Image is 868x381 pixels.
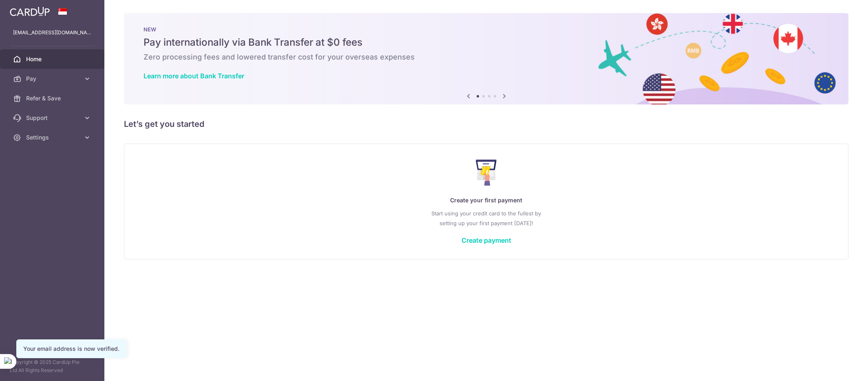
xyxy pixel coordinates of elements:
span: Settings [26,133,80,142]
span: Home [26,55,80,63]
p: NEW [144,26,829,33]
a: Create payment [462,236,511,244]
span: Pay [26,75,80,83]
span: Support [26,114,80,122]
a: Learn more about Bank Transfer [144,72,244,80]
h5: Let’s get you started [124,117,848,131]
div: Your email address is now verified. [23,345,119,353]
img: Bank transfer banner [124,13,848,104]
h5: Pay internationally via Bank Transfer at $0 fees [144,36,829,49]
img: CardUp [10,7,50,16]
p: [EMAIL_ADDRESS][DOMAIN_NAME] [13,29,91,37]
h6: Zero processing fees and lowered transfer cost for your overseas expenses [144,52,829,62]
img: Make Payment [476,159,497,186]
iframe: Opens a widget where you can find more information [815,357,860,377]
span: Refer & Save [26,94,80,102]
p: Create your first payment [141,195,832,205]
p: Start using your credit card to the fullest by setting up your first payment [DATE]! [141,208,832,228]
